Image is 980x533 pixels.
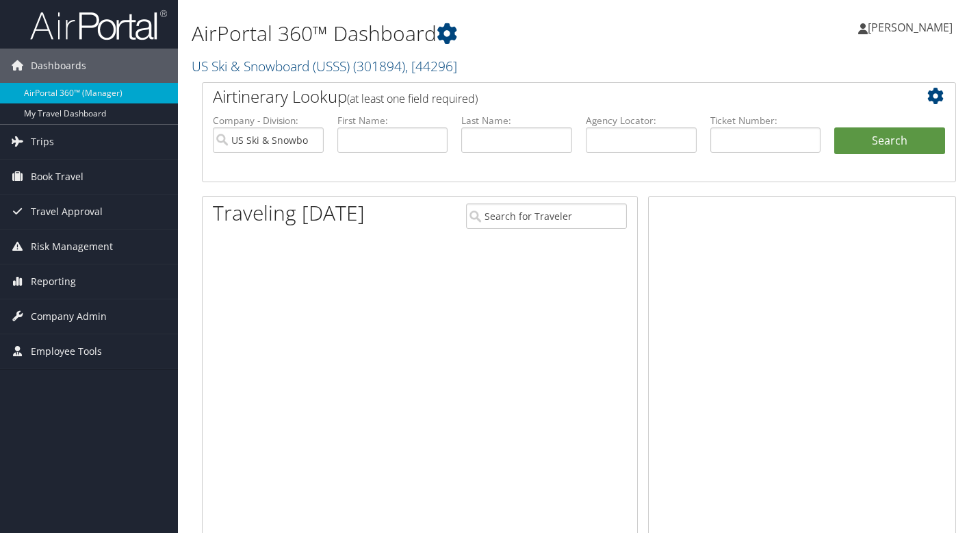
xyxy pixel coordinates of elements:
span: Book Travel [31,160,83,194]
h1: Traveling [DATE] [213,199,365,227]
label: Last Name: [461,114,572,127]
span: Dashboards [31,49,86,83]
span: Reporting [31,264,76,299]
label: Agency Locator: [586,114,697,127]
img: airportal-logo.png [30,9,167,41]
label: Company - Division: [213,114,324,127]
h1: AirPortal 360™ Dashboard [192,19,708,48]
h2: Airtinerary Lookup [213,85,882,108]
input: Search for Traveler [466,203,626,229]
span: (at least one field required) [347,91,478,106]
span: Risk Management [31,230,113,264]
label: Ticket Number: [710,114,821,127]
button: Search [834,127,945,155]
span: , [ 44296 ] [405,57,457,75]
span: Company Admin [31,299,107,334]
a: [PERSON_NAME] [858,7,966,48]
span: Travel Approval [31,195,103,229]
label: First Name: [337,114,448,127]
span: Employee Tools [31,334,102,369]
span: ( 301894 ) [353,57,405,75]
span: Trips [31,125,54,159]
span: [PERSON_NAME] [868,20,953,35]
a: US Ski & Snowboard (USSS) [192,57,457,75]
